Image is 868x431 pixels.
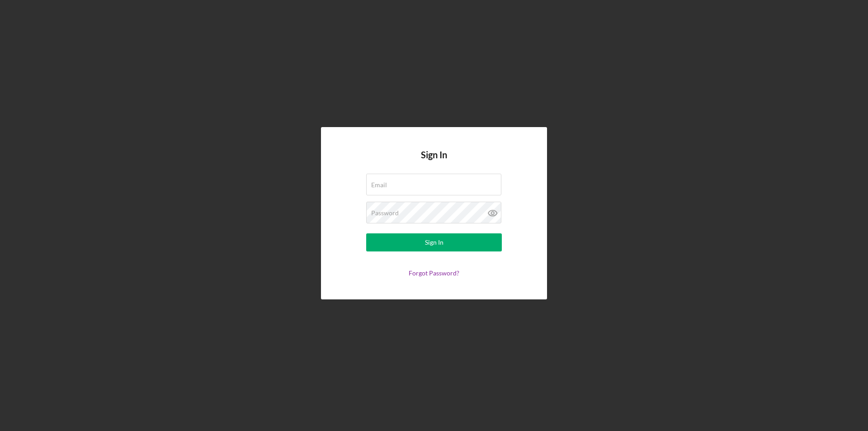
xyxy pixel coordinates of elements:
[371,209,399,217] label: Password
[371,181,387,189] label: Email
[421,150,447,174] h4: Sign In
[409,269,459,277] a: Forgot Password?
[425,233,443,251] div: Sign In
[366,233,502,251] button: Sign In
